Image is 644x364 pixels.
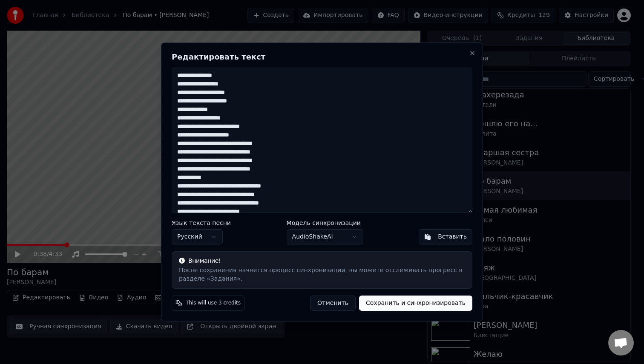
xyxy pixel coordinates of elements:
[186,300,241,307] span: This will use 3 credits
[287,220,363,226] label: Модель синхронизации
[310,296,356,311] button: Отменить
[172,220,231,226] label: Язык текста песни
[179,266,465,283] div: После сохранения начнется процесс синхронизации, вы можете отслеживать прогресс в разделе «Задания».
[359,296,472,311] button: Сохранить и синхронизировать
[419,229,472,245] button: Вставить
[179,257,465,265] div: Внимание!
[172,53,472,61] h2: Редактировать текст
[438,233,467,241] div: Вставить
